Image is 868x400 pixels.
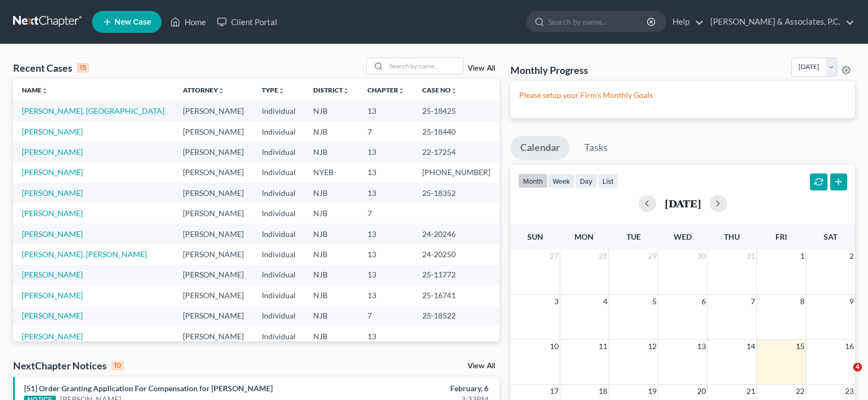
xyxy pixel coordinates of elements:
div: 10 [111,361,124,370]
span: Wed [674,232,692,241]
a: [PERSON_NAME] [22,188,83,198]
td: 25-16741 [413,285,499,305]
span: Sun [527,232,543,241]
a: [PERSON_NAME] [22,167,83,177]
a: Chapterunfold_more [367,86,405,94]
span: 12 [647,340,658,353]
span: 18 [597,385,608,398]
div: NextChapter Notices [13,359,124,372]
span: 6 [700,295,707,308]
td: [PHONE_NUMBER] [413,163,499,183]
td: [PERSON_NAME] [174,203,253,223]
span: 23 [844,385,855,398]
a: Calendar [510,136,570,160]
a: [PERSON_NAME] [22,332,83,341]
td: NJB [304,121,359,142]
span: 10 [549,340,560,353]
i: unfold_more [42,88,48,94]
td: [PERSON_NAME] [174,142,253,162]
td: [PERSON_NAME] [174,306,253,326]
a: View All [468,65,495,72]
button: day [575,173,597,188]
a: Typeunfold_more [262,86,285,94]
span: Fri [775,232,787,241]
span: 7 [750,295,756,308]
span: 30 [696,250,707,263]
div: February, 6 [341,383,488,394]
td: 7 [359,121,414,142]
td: Individual [253,163,305,183]
td: NJB [304,285,359,305]
td: Individual [253,244,305,264]
span: 16 [844,340,855,353]
h2: [DATE] [665,198,701,209]
td: [PERSON_NAME] [174,183,253,203]
span: Thu [724,232,740,241]
td: Individual [253,142,305,162]
iframe: Intercom live chat [831,363,857,389]
td: [PERSON_NAME] [174,326,253,346]
td: 24-20246 [413,224,499,244]
td: NJB [304,203,359,223]
span: 3 [553,295,560,308]
td: 7 [359,306,414,326]
i: unfold_more [451,88,457,94]
button: month [518,173,548,188]
td: NJB [304,306,359,326]
td: Individual [253,306,305,326]
i: unfold_more [343,88,349,94]
td: 13 [359,285,414,305]
td: 25-18352 [413,183,499,203]
a: View All [468,362,495,370]
td: [PERSON_NAME] [174,265,253,285]
a: [PERSON_NAME] & Associates, P.C. [705,12,854,32]
i: unfold_more [278,88,285,94]
span: 4 [853,363,862,372]
span: 19 [647,385,658,398]
a: [PERSON_NAME], [GEOGRAPHIC_DATA] [22,106,164,115]
a: [PERSON_NAME] [22,291,83,300]
span: 9 [848,295,855,308]
span: 27 [549,250,560,263]
a: Home [165,12,211,32]
td: [PERSON_NAME] [174,224,253,244]
td: 25-18440 [413,121,499,142]
span: 21 [745,385,756,398]
span: New Case [114,18,151,26]
td: 13 [359,101,414,121]
a: [PERSON_NAME], [PERSON_NAME] [22,250,147,259]
td: [PERSON_NAME] [174,163,253,183]
td: 25-18425 [413,101,499,121]
a: [PERSON_NAME] [22,127,83,136]
td: 13 [359,163,414,183]
td: Individual [253,285,305,305]
td: Individual [253,224,305,244]
td: [PERSON_NAME] [174,285,253,305]
td: NJB [304,224,359,244]
span: 29 [647,250,658,263]
td: 13 [359,244,414,264]
span: 11 [597,340,608,353]
p: Please setup your Firm's Monthly Goals [519,90,846,101]
a: Nameunfold_more [22,86,48,94]
td: NJB [304,142,359,162]
td: NJB [304,265,359,285]
span: 4 [602,295,608,308]
td: Individual [253,265,305,285]
td: NYEB [304,163,359,183]
a: [PERSON_NAME] [22,311,83,320]
i: unfold_more [218,88,225,94]
td: 7 [359,203,414,223]
td: NJB [304,183,359,203]
span: 5 [651,295,658,308]
td: Individual [253,101,305,121]
input: Search by name... [386,58,463,74]
button: list [597,173,618,188]
a: [PERSON_NAME] [22,147,83,156]
td: Individual [253,326,305,346]
span: Mon [574,232,594,241]
a: Client Portal [211,12,283,32]
a: Tasks [574,136,618,160]
td: [PERSON_NAME] [174,101,253,121]
div: 15 [77,63,89,73]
